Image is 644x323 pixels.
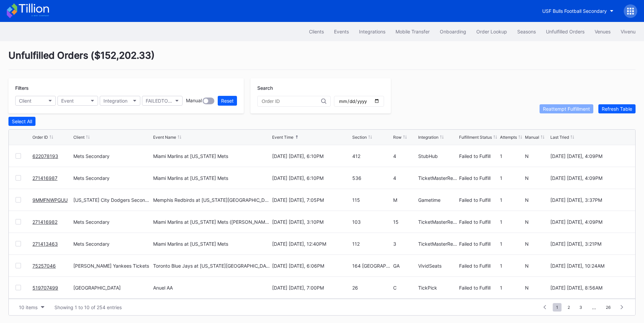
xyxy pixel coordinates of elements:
[272,219,350,225] div: [DATE] [DATE], 3:10PM
[32,175,57,181] a: 271416987
[32,219,57,225] a: 271416982
[500,135,517,140] div: Attempts
[19,98,31,104] div: Client
[352,153,391,159] div: 412
[587,304,601,310] div: ...
[352,263,391,269] div: 164 [GEOGRAPHIC_DATA]
[564,303,573,312] span: 2
[272,175,350,181] div: [DATE] [DATE], 6:10PM
[390,25,435,38] button: Mobile Transfer
[221,98,234,104] div: Reset
[73,241,151,247] div: Mets Secondary
[590,25,616,38] button: Venues
[153,197,270,203] div: Memphis Redbirds at [US_STATE][GEOGRAPHIC_DATA] Comets
[32,135,48,140] div: Order ID
[550,153,628,159] div: [DATE] [DATE], 4:09PM
[153,285,173,291] div: Anuel AA
[459,263,498,269] div: Failed to Fulfill
[512,25,541,38] a: Seasons
[15,96,56,106] button: Client
[15,85,237,91] div: Filters
[352,197,391,203] div: 115
[553,303,562,312] span: 1
[500,219,523,225] div: 1
[517,29,536,34] div: Seasons
[471,25,512,38] a: Order Lookup
[272,197,350,203] div: [DATE] [DATE], 7:05PM
[459,285,498,291] div: Failed to Fulfill
[309,29,324,34] div: Clients
[153,175,228,181] div: Miami Marlins at [US_STATE] Mets
[393,285,416,291] div: C
[476,29,507,34] div: Order Lookup
[525,285,548,291] div: N
[393,241,416,247] div: 3
[537,5,619,17] button: USF Bulls Football Secondary
[272,285,350,291] div: [DATE] [DATE], 7:00PM
[525,263,548,269] div: N
[500,263,523,269] div: 1
[459,135,492,140] div: Fulfillment Status
[32,263,56,269] a: 75257046
[153,135,176,140] div: Event Name
[73,219,151,225] div: Mets Secondary
[73,175,151,181] div: Mets Secondary
[576,303,586,312] span: 3
[543,106,590,112] div: Reattempt Fulfillment
[153,263,270,269] div: Toronto Blue Jays at [US_STATE][GEOGRAPHIC_DATA]
[54,304,122,310] div: Showing 1 to 10 of 254 entries
[418,135,438,140] div: Integration
[525,219,548,225] div: N
[32,153,58,159] a: 622078193
[8,117,35,126] button: Select All
[418,241,457,247] div: TicketMasterResale
[146,98,172,104] div: FAILEDTOFULFILL
[262,99,321,104] input: Order ID
[73,197,151,203] div: [US_STATE] City Dodgers Secondary
[73,263,151,269] div: [PERSON_NAME] Yankees Tickets
[32,285,58,291] a: 519707499
[616,25,641,38] button: Vivenu
[19,304,38,310] div: 10 items
[153,153,228,159] div: Miami Marlins at [US_STATE] Mets
[459,197,498,203] div: Failed to Fulfill
[550,219,628,225] div: [DATE] [DATE], 4:09PM
[550,197,628,203] div: [DATE] [DATE], 3:37PM
[435,25,471,38] button: Onboarding
[418,175,457,181] div: TicketMasterResale
[73,153,151,159] div: Mets Secondary
[352,241,391,247] div: 112
[550,263,628,269] div: [DATE] [DATE], 10:24AM
[418,197,457,203] div: Gametime
[500,153,523,159] div: 1
[32,197,68,203] a: 9MMFNWPGUU
[304,25,329,38] button: Clients
[550,241,628,247] div: [DATE] [DATE], 3:21PM
[329,25,354,38] button: Events
[396,29,430,34] div: Mobile Transfer
[142,96,183,106] button: FAILEDTOFULFILL
[218,96,237,106] button: Reset
[100,96,140,106] button: Integration
[61,98,74,104] div: Event
[550,135,569,140] div: Last Tried
[393,197,416,203] div: M
[525,241,548,247] div: N
[393,219,416,225] div: 15
[352,219,391,225] div: 103
[602,303,614,312] span: 26
[8,50,636,70] div: Unfulfilled Orders ( $152,202.33 )
[334,29,349,34] div: Events
[418,219,457,225] div: TicketMasterResale
[459,241,498,247] div: Failed to Fulfill
[393,135,402,140] div: Row
[153,219,270,225] div: Miami Marlins at [US_STATE] Mets ([PERSON_NAME] Giveaway)
[598,104,636,113] button: Refresh Table
[272,241,350,247] div: [DATE] [DATE], 12:40PM
[500,241,523,247] div: 1
[550,285,628,291] div: [DATE] [DATE], 8:56AM
[186,98,202,104] div: Manual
